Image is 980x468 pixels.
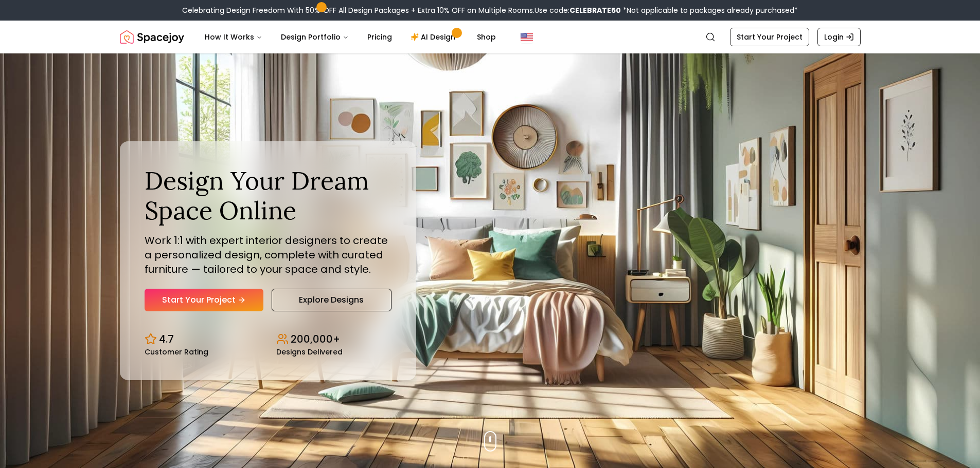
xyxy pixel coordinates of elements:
[469,27,504,47] a: Shop
[197,27,504,47] nav: Main
[291,332,340,346] p: 200,000+
[145,233,391,276] p: Work 1:1 with expert interior designers to create a personalized design, complete with curated fu...
[145,289,263,311] a: Start Your Project
[182,5,798,15] div: Celebrating Design Freedom With 50% OFF All Design Packages + Extra 10% OFF on Multiple Rooms.
[120,27,184,47] img: Spacejoy Logo
[276,348,343,355] small: Designs Delivered
[817,28,861,46] a: Login
[197,27,271,47] button: How It Works
[730,28,809,46] a: Start Your Project
[145,348,208,355] small: Customer Rating
[621,5,798,15] span: *Not applicable to packages already purchased*
[145,324,391,355] div: Design stats
[273,27,357,47] button: Design Portfolio
[120,21,861,53] nav: Global
[120,27,184,47] a: Spacejoy
[521,31,533,43] img: United States
[402,27,467,47] a: AI Design
[159,332,174,346] p: 4.7
[534,5,621,15] span: Use code:
[145,166,391,225] h1: Design Your Dream Space Online
[359,27,400,47] a: Pricing
[272,289,391,311] a: Explore Designs
[569,5,621,15] b: CELEBRATE50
